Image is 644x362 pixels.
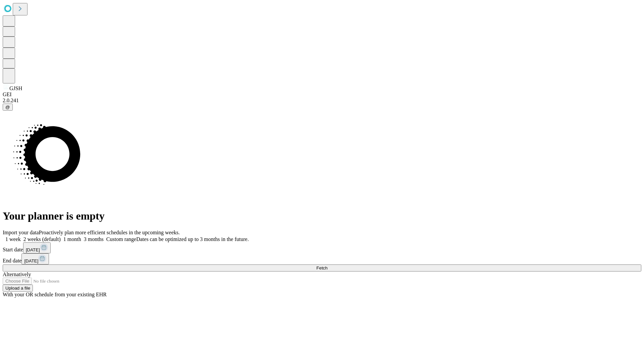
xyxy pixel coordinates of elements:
span: Alternatively [3,271,31,277]
span: @ [5,105,10,110]
div: GEI [3,92,641,98]
span: Fetch [316,265,327,270]
button: [DATE] [21,253,49,264]
button: Upload a file [3,285,33,292]
span: With your OR schedule from your existing EHR [3,292,107,297]
button: @ [3,104,13,111]
div: Start date [3,242,641,253]
div: End date [3,253,641,264]
span: 3 months [84,236,104,242]
span: [DATE] [26,247,40,252]
button: [DATE] [23,242,51,253]
span: Custom range [106,236,136,242]
button: Fetch [3,264,641,271]
span: 1 week [5,236,21,242]
h1: Your planner is empty [3,210,641,222]
span: Proactively plan more efficient schedules in the upcoming weeks. [39,230,180,235]
span: 2 weeks (default) [23,236,61,242]
span: Import your data [3,230,39,235]
span: [DATE] [24,258,38,263]
span: GJSH [9,85,22,91]
span: Dates can be optimized up to 3 months in the future. [136,236,249,242]
span: 1 month [63,236,81,242]
div: 2.0.241 [3,98,641,104]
